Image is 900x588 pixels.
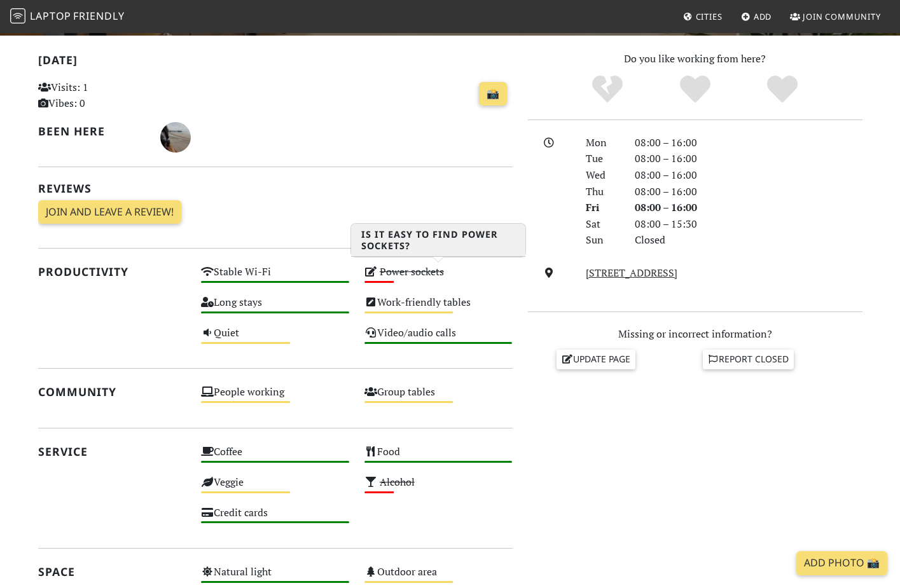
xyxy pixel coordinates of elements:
[38,385,186,399] h2: Community
[351,224,525,257] h3: Is it easy to find power sockets?
[651,74,739,106] div: Yes
[38,53,513,72] h2: [DATE]
[627,232,870,249] div: Closed
[10,6,125,28] a: LaptopFriendly LaptopFriendly
[578,151,627,167] div: Tue
[38,445,186,458] h2: Service
[357,293,520,324] div: Work-friendly tables
[703,350,794,369] a: Report closed
[528,51,862,67] p: Do you like working from here?
[73,9,124,23] span: Friendly
[193,383,357,413] div: People working
[38,125,146,138] h2: Been here
[357,442,520,473] div: Food
[160,129,191,143] span: Juliet Appiah-nyanta
[578,135,627,151] div: Mon
[578,167,627,184] div: Wed
[627,135,870,151] div: 08:00 – 16:00
[738,74,826,106] div: Definitely!
[193,473,357,503] div: Veggie
[627,184,870,200] div: 08:00 – 16:00
[754,11,772,22] span: Add
[38,265,186,278] h2: Productivity
[696,11,723,22] span: Cities
[803,11,881,22] span: Join Community
[557,350,635,369] a: Update page
[30,9,71,23] span: Laptop
[479,82,507,106] a: 📸
[193,263,357,293] div: Stable Wi-Fi
[586,266,677,280] a: [STREET_ADDRESS]
[578,200,627,216] div: Fri
[38,79,186,112] p: Visits: 1 Vibes: 0
[380,264,444,278] s: Power sockets
[528,326,862,343] p: Missing or incorrect information?
[578,184,627,200] div: Thu
[38,565,186,578] h2: Space
[678,5,728,28] a: Cities
[627,216,870,233] div: 08:00 – 15:30
[785,5,886,28] a: Join Community
[160,122,191,153] img: 4584-juliet.jpg
[564,74,651,106] div: No
[38,182,513,195] h2: Reviews
[578,216,627,233] div: Sat
[627,200,870,216] div: 08:00 – 16:00
[193,503,357,534] div: Credit cards
[193,442,357,473] div: Coffee
[10,8,25,24] img: LaptopFriendly
[193,293,357,324] div: Long stays
[380,475,415,489] s: Alcohol
[38,200,181,224] a: Join and leave a review!
[627,167,870,184] div: 08:00 – 16:00
[736,5,777,28] a: Add
[193,324,357,354] div: Quiet
[578,232,627,249] div: Sun
[627,151,870,167] div: 08:00 – 16:00
[357,324,520,354] div: Video/audio calls
[357,383,520,413] div: Group tables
